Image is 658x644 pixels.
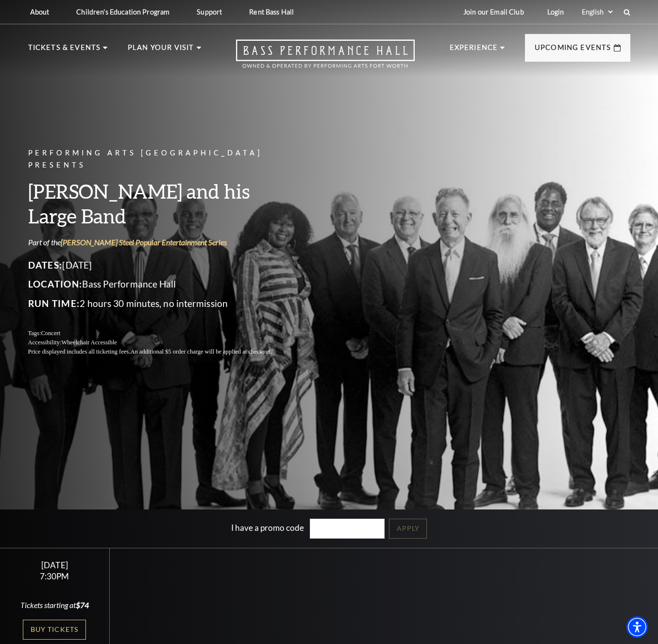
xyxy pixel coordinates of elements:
div: Tickets starting at [12,600,98,610]
span: Location: [28,278,83,289]
select: Select: [580,7,614,17]
p: Price displayed includes all ticketing fees. [28,347,295,356]
label: I have a promo code [231,523,304,533]
p: 2 hours 30 minutes, no intermission [28,296,295,311]
p: Support [197,8,222,16]
span: Concert [41,330,60,337]
p: Rent Bass Hall [249,8,294,16]
p: Part of the [28,237,295,248]
p: Children's Education Program [76,8,169,16]
p: Accessibility: [28,338,295,347]
div: [DATE] [12,560,98,570]
span: Wheelchair Accessible [61,339,117,346]
h3: [PERSON_NAME] and his Large Band [28,179,295,228]
span: Run Time: [28,298,80,309]
a: Buy Tickets [23,620,86,640]
p: [DATE] [28,257,295,273]
p: Performing Arts [GEOGRAPHIC_DATA] Presents [28,147,295,171]
p: Experience [450,42,498,59]
p: Upcoming Events [535,42,611,59]
div: 7:30PM [12,572,98,580]
span: An additional $5 order charge will be applied at checkout. [130,348,271,355]
span: Dates: [28,259,63,271]
p: About [30,8,50,16]
p: Bass Performance Hall [28,276,295,292]
span: $74 [76,600,89,610]
p: Tags: [28,329,295,338]
a: [PERSON_NAME] Steel Popular Entertainment Series [61,237,227,247]
div: Accessibility Menu [626,616,648,638]
p: Plan Your Visit [128,42,194,59]
p: Tickets & Events [28,42,101,59]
